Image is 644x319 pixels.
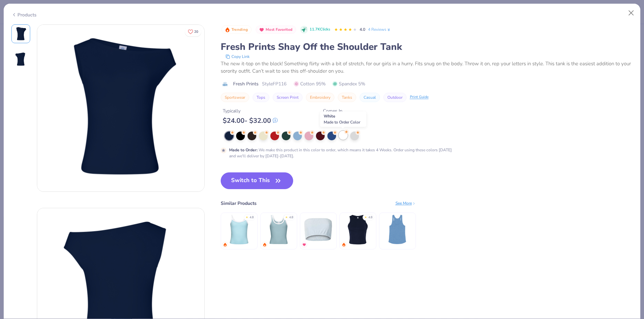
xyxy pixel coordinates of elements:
[223,214,255,245] img: Fresh Prints Cali Camisole Top
[332,80,365,87] span: Spandex 5%
[273,93,303,102] button: Screen Print
[381,214,413,245] img: Los Angeles Apparel Tri Blend Racerback Tank 3.7oz
[383,93,407,102] button: Outdoor
[324,119,360,125] span: Made to Order Color
[231,28,248,31] span: Trending
[334,24,357,35] div: 4.0 Stars
[338,93,356,102] button: Tanks
[37,25,204,191] img: Front
[289,215,293,220] div: 4.8
[266,28,292,31] span: Most Favorited
[250,215,254,220] div: 4.8
[225,27,230,32] img: Trending sort
[364,215,367,218] div: ★
[221,172,293,189] button: Switch to This
[256,25,296,34] button: Badge Button
[185,27,201,36] button: Like
[223,243,227,247] img: trending.gif
[229,147,258,153] strong: Made to Order :
[221,93,249,102] button: Sportswear
[410,94,429,100] div: Print Guide
[229,147,457,159] div: We make this product in this color to order, which means it takes 4 Weeks. Order using these colo...
[221,200,257,207] div: Similar Products
[253,93,269,102] button: Tops
[310,27,330,32] span: 11.7K Clicks
[302,214,334,245] img: Fresh Prints Terry Bandeau
[223,116,278,125] div: $ 24.00 - $ 32.00
[13,26,29,42] img: Front
[221,41,633,53] div: Fresh Prints Shay Off the Shoulder Tank
[285,215,288,218] div: ★
[223,53,252,60] button: copy to clipboard
[194,30,198,33] span: 20
[306,93,334,102] button: Embroidery
[360,27,365,32] span: 4.0
[221,60,633,75] div: The new it-top on the block! Something flirty with a bit of stretch, for our girls in a hurry. Fi...
[221,81,230,87] img: brand logo
[246,215,248,218] div: ★
[342,243,346,247] img: trending.gif
[360,93,380,102] button: Casual
[395,200,416,206] div: See More
[294,80,326,87] span: Cotton 95%
[233,80,259,87] span: Fresh Prints
[302,243,306,247] img: MostFav.gif
[13,51,29,67] img: Back
[320,111,366,127] div: White
[625,7,638,19] button: Close
[223,107,278,114] div: Typically
[342,214,374,245] img: Bella + Canvas Ladies' Micro Ribbed Racerback Tank
[368,215,372,220] div: 4.8
[323,107,342,114] div: Comes In
[259,27,264,32] img: Most Favorited sort
[263,243,267,247] img: trending.gif
[221,25,252,34] button: Badge Button
[368,26,391,32] a: 4 Reviews
[263,214,294,245] img: Fresh Prints Sunset Blvd Ribbed Scoop Tank Top
[11,11,37,18] div: Products
[262,80,286,87] span: Style FP116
